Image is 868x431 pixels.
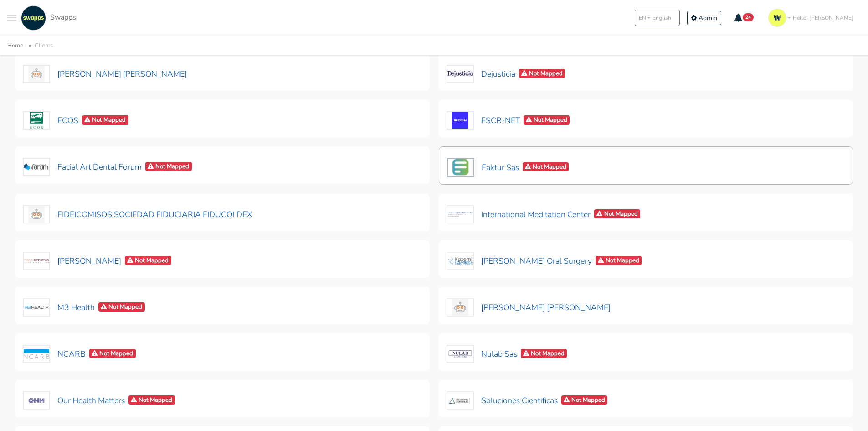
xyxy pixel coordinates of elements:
span: Not Mapped [128,395,175,405]
span: Not Mapped [125,256,171,265]
button: DejusticiaNot Mapped [446,64,566,83]
span: Hello! [PERSON_NAME] [793,14,853,22]
button: Nulab SasNot Mapped [446,344,568,363]
img: Maria Alejandra Orjuela Ramirez [447,298,474,317]
img: Soluciones Cientificas [447,391,474,410]
span: Not Mapped [524,115,570,125]
button: International Meditation CenterNot Mapped [446,205,641,224]
span: Not Mapped [82,115,128,125]
span: Not Mapped [519,69,565,78]
span: Not Mapped [145,162,192,171]
span: Not Mapped [523,162,569,172]
span: Not Mapped [561,395,608,405]
img: Faktur Sas [447,158,474,177]
span: Not Mapped [89,349,136,358]
img: NCARB [23,345,50,363]
span: Not Mapped [594,209,641,219]
button: M3 HealthNot Mapped [22,298,145,317]
img: International Meditation Center [447,205,474,223]
button: ECOSNot Mapped [22,111,129,130]
button: [PERSON_NAME] [PERSON_NAME] [446,298,611,317]
button: [PERSON_NAME] Oral SurgeryNot Mapped [446,251,642,270]
button: ENEnglish [635,10,680,26]
img: FIDEICOMISOS SOCIEDAD FIDUCIARIA FIDUCOLDEX [23,205,50,223]
button: ESCR-NETNot Mapped [446,111,570,130]
a: Hello! [PERSON_NAME] [765,5,861,31]
img: ESCR-NET [447,111,474,130]
span: Not Mapped [596,256,642,265]
img: Kazemi Oral Surgery [447,252,474,270]
span: Swapps [50,12,76,22]
span: 24 [743,13,754,21]
span: Admin [699,14,717,22]
img: David Guillermo Chaparro Moya [23,65,50,83]
img: swapps-linkedin-v2.jpg [21,5,46,31]
button: Faktur SasNot Mapped [447,158,570,177]
button: Soluciones CientificasNot Mapped [446,391,608,410]
img: Nulab Sas [447,345,474,363]
span: English [652,14,671,22]
img: Dejusticia [447,65,474,83]
button: 24 [729,10,760,26]
img: isotipo-3-3e143c57.png [768,9,786,27]
img: M3 Health [23,298,50,317]
span: Not Mapped [521,349,567,358]
img: Our Health Matters [23,391,50,410]
button: [PERSON_NAME] [PERSON_NAME] [22,64,187,83]
button: Facial Art Dental ForumNot Mapped [22,157,192,177]
a: Admin [687,11,721,25]
button: Our Health MattersNot Mapped [22,391,175,410]
button: NCARBNot Mapped [22,344,136,363]
img: Facial Art Dental Forum [23,158,50,176]
span: Not Mapped [98,302,145,312]
li: Clients [25,41,53,51]
button: [PERSON_NAME]Not Mapped [22,251,172,270]
a: Home [7,42,23,50]
a: Swapps [19,5,76,31]
button: FIDEICOMISOS SOCIEDAD FIDUCIARIA FIDUCOLDEX [22,205,252,224]
img: Kathy Jalali [23,252,50,270]
img: ECOS [23,111,50,130]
